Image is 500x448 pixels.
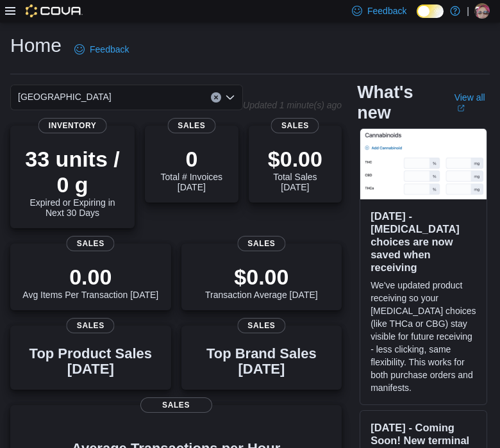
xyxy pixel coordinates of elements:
button: Clear input [211,92,221,103]
p: $0.00 [205,264,318,290]
p: We've updated product receiving so your [MEDICAL_DATA] choices (like THCa or CBG) stay visible fo... [371,279,476,394]
span: Feedback [90,43,129,56]
span: Sales [67,318,115,333]
a: Feedback [69,37,134,62]
img: Cova [26,4,83,17]
p: $0.00 [259,146,332,172]
p: 0 [155,146,228,172]
span: Dark Mode [417,18,417,19]
span: Feedback [367,4,406,17]
span: Inventory [38,118,107,133]
p: 0.00 [22,264,158,290]
input: Dark Mode [417,4,444,18]
div: Total Sales [DATE] [259,146,332,192]
div: Total # Invoices [DATE] [155,146,228,192]
span: Sales [67,236,115,251]
h1: Home [10,33,62,58]
a: View allExternal link [454,92,490,113]
span: Sales [167,118,215,133]
h2: What's new [357,82,439,123]
p: | [467,3,469,19]
p: Updated 1 minute(s) ago [243,100,342,110]
p: 33 units / 0 g [21,146,124,197]
div: Krista Brumsey [474,3,490,19]
h3: Top Product Sales [DATE] [21,346,161,377]
div: Transaction Average [DATE] [205,264,318,300]
h3: [DATE] - [MEDICAL_DATA] choices are now saved when receiving [371,210,476,274]
span: Sales [237,318,285,333]
h3: Top Brand Sales [DATE] [192,346,332,377]
svg: External link [457,104,465,112]
span: [GEOGRAPHIC_DATA] [18,89,112,104]
span: Sales [237,236,285,251]
div: Avg Items Per Transaction [DATE] [22,264,158,300]
span: Sales [271,118,319,133]
span: Sales [140,397,212,413]
div: Expired or Expiring in Next 30 Days [21,146,124,218]
button: Open list of options [225,92,235,103]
